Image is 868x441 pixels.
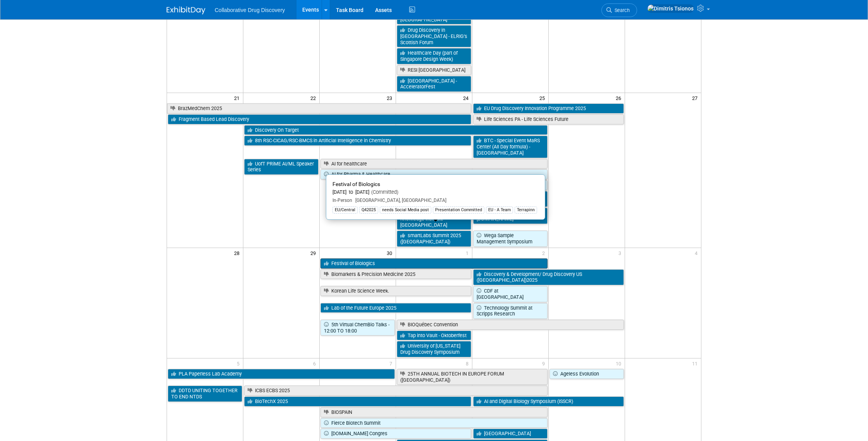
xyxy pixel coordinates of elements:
div: EU/Central [332,207,358,214]
div: EU - A Team [486,207,513,214]
a: University of [US_STATE] Drug Discovery Symposium [397,341,471,357]
a: RESI [GEOGRAPHIC_DATA] [397,65,471,75]
span: 8 [465,358,472,368]
a: 8th RSC-CICAG/RSC-BMCS in Artificial Intelligence in Chemistry [244,136,471,146]
a: PLA Paperless Lab Academy [168,369,395,379]
a: Wega Sample Management Symposium [473,231,548,246]
span: 2 [541,248,548,258]
span: (Committed) [369,189,398,195]
span: 5 [236,358,243,368]
a: Healthcare Day (part of Singapore Design Week) [397,48,471,64]
a: BioTechX 2025 [244,396,471,407]
a: 5th Virtual ChemBio Talks - 12:00 TO 18:00 [320,320,395,336]
a: BrazMedChem 2025 [167,103,471,114]
span: 22 [310,93,319,103]
div: [DATE] to [DATE] [332,189,539,196]
span: 26 [615,93,625,103]
a: ICBS ECBS 2025 [244,386,547,396]
img: Dimitris Tsionos [647,4,694,13]
a: Search [601,3,637,17]
span: Search [612,7,630,13]
span: 27 [691,93,701,103]
span: [GEOGRAPHIC_DATA], [GEOGRAPHIC_DATA] [352,198,446,203]
span: 10 [615,358,625,368]
span: 24 [462,93,472,103]
span: In-Person [332,198,352,203]
a: Discovery & Development/ Drug Discovery US ([GEOGRAPHIC_DATA])2025 [473,269,624,285]
span: Festival of Biologics [332,181,380,187]
a: Korean Life Science Week. [320,286,471,296]
a: [GEOGRAPHIC_DATA] - AcceleratorFest [397,76,471,92]
span: 11 [691,358,701,368]
span: 29 [310,248,319,258]
a: Discovery On Target [244,125,547,135]
a: AI and Digital Biology Symposium (ISSCR) [473,396,624,407]
span: 7 [389,358,396,368]
a: Tap into Vault - Oktoberfest [397,331,471,341]
div: Terrapinn [515,207,537,214]
a: Life Sciences PA - Life Sciences Future [473,114,624,124]
a: AI for Pharma & Healthcare [320,169,548,179]
span: 23 [386,93,396,103]
a: Ageless Evolution [549,369,624,379]
a: Drug Discovery in [GEOGRAPHIC_DATA] - ELRIG’s Scottish Forum [397,25,471,47]
a: smartLabs Summit 2025 ([GEOGRAPHIC_DATA]) [397,231,471,246]
a: Fierce Biotech Summit [320,418,548,428]
a: Festival of Biologics [320,258,548,269]
a: BTC - Special Event MaRS Center (All Day formula) - [GEOGRAPHIC_DATA] [473,136,548,158]
a: EU Drug Discovery Innovation Programme 2025 [473,103,624,114]
span: 1 [465,248,472,258]
span: 28 [233,248,243,258]
a: 25TH ANNUAL BIOTECH IN EUROPE FORUM ([GEOGRAPHIC_DATA]) [397,369,548,385]
a: BIOSPAIN [320,407,548,417]
span: 6 [312,358,319,368]
a: BIOQuébec Convention [397,320,624,330]
div: Q42025 [359,207,378,214]
span: 9 [541,358,548,368]
span: 3 [618,248,625,258]
a: Fragment Based Lead Discovery [168,114,471,124]
div: needs Social Media post [380,207,431,214]
span: 30 [386,248,396,258]
span: 4 [694,248,701,258]
a: UofT PRiME AI/ML Speaker Series [244,159,319,175]
span: 21 [233,93,243,103]
a: DDTD UNITING TOGETHER TO END NTDS [168,386,242,401]
a: CDF at [GEOGRAPHIC_DATA] [473,286,548,302]
span: Collaborative Drug Discovery [215,7,285,13]
a: Biomarkers & Precision Medicine 2025 [320,269,471,279]
a: Technology Summit at Scripps Research [473,303,548,319]
div: Presentation Committed [433,207,484,214]
a: AI for healthcare [320,159,548,169]
a: [DOMAIN_NAME] Congres [320,429,471,439]
a: Lab of the Future Europe 2025 [320,303,471,313]
img: ExhibitDay [167,7,205,14]
span: 25 [539,93,548,103]
a: [GEOGRAPHIC_DATA] [473,429,548,439]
